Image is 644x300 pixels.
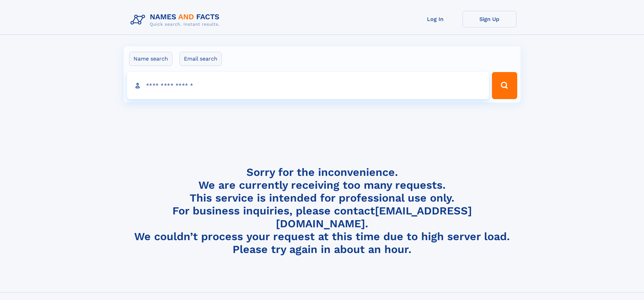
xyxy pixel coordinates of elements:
[276,204,472,230] a: [EMAIL_ADDRESS][DOMAIN_NAME]
[127,72,489,99] input: search input
[128,11,225,29] img: Logo Names and Facts
[129,52,172,66] label: Name search
[180,52,222,66] label: Email search
[492,72,517,99] button: Search Button
[408,11,462,27] a: Log In
[462,11,517,27] a: Sign Up
[128,166,517,256] h4: Sorry for the inconvenience. We are currently receiving too many requests. This service is intend...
